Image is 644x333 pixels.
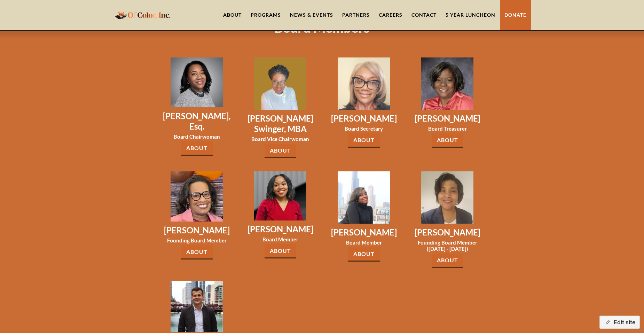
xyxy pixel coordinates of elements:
h3: Board Chairwoman [163,133,230,140]
a: About [432,254,463,268]
h3: Board Treasurer [414,125,481,132]
h3: [PERSON_NAME] [163,225,230,235]
h3: [PERSON_NAME] [330,113,398,124]
a: About [181,245,213,260]
h3: [PERSON_NAME] [330,227,398,238]
div: Programs [251,11,281,18]
h1: Board Members [158,8,486,35]
h3: Board Secretary [330,125,398,132]
h3: [PERSON_NAME], Esq. [163,111,230,132]
h3: [PERSON_NAME] Swinger, MBA [246,113,314,134]
button: Edit site [599,316,640,329]
h3: [PERSON_NAME] [246,224,314,234]
h3: [PERSON_NAME] [414,227,481,238]
a: About [265,244,296,258]
a: About [181,141,213,156]
h3: Board Member [246,236,314,242]
h3: Board Member [330,239,398,246]
a: home [113,7,172,23]
h3: [PERSON_NAME] [414,113,481,124]
h3: Founding Board Member [163,237,230,243]
h3: Founding Board Member ([DATE] - [DATE]) [414,239,481,252]
a: About [265,144,296,158]
a: About [348,247,380,262]
a: About [432,133,463,148]
a: About [348,133,380,148]
h3: Board Vice Chairwoman [246,136,314,142]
